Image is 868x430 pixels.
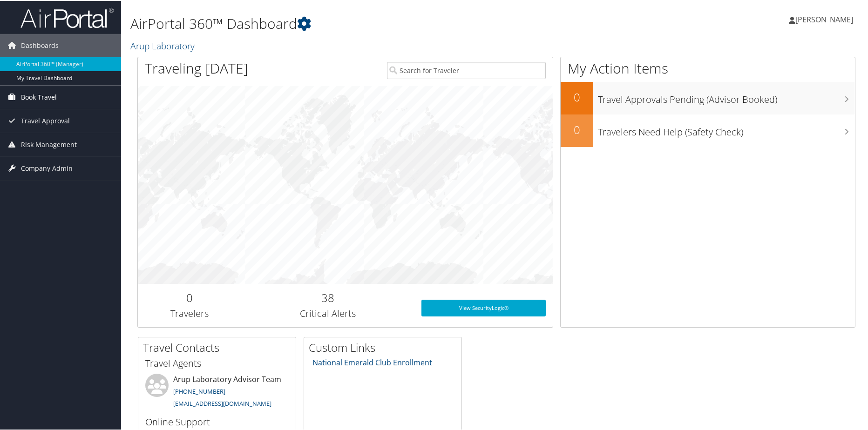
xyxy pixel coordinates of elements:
[130,13,618,33] h1: AirPortal 360™ Dashboard
[141,373,293,411] li: Arup Laboratory Advisor Team
[249,306,407,319] h3: Critical Alerts
[789,5,862,33] a: [PERSON_NAME]
[21,156,73,179] span: Company Admin
[561,114,855,146] a: 0Travelers Need Help (Safety Check)
[387,61,546,78] input: Search for Traveler
[561,81,855,114] a: 0Travel Approvals Pending (Advisor Booked)
[145,356,289,369] h3: Travel Agents
[312,356,432,367] a: National Emerald Club Enrollment
[145,289,235,305] h2: 0
[598,87,855,105] h3: Travel Approvals Pending (Advisor Booked)
[21,33,59,56] span: Dashboards
[249,289,407,305] h2: 38
[309,339,461,355] h2: Custom Links
[795,13,853,24] span: [PERSON_NAME]
[143,339,296,355] h2: Travel Contacts
[21,132,77,155] span: Risk Management
[145,58,248,77] h1: Traveling [DATE]
[145,415,289,428] h3: Online Support
[145,306,235,319] h3: Travelers
[421,299,546,316] a: View SecurityLogic®
[21,85,57,108] span: Book Travel
[130,39,197,51] a: Arup Laboratory
[561,121,593,137] h2: 0
[173,398,271,407] a: [EMAIL_ADDRESS][DOMAIN_NAME]
[21,108,70,132] span: Travel Approval
[173,386,225,395] a: [PHONE_NUMBER]
[20,6,114,28] img: airportal-logo.png
[598,120,855,138] h3: Travelers Need Help (Safety Check)
[561,58,855,77] h1: My Action Items
[561,88,593,104] h2: 0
